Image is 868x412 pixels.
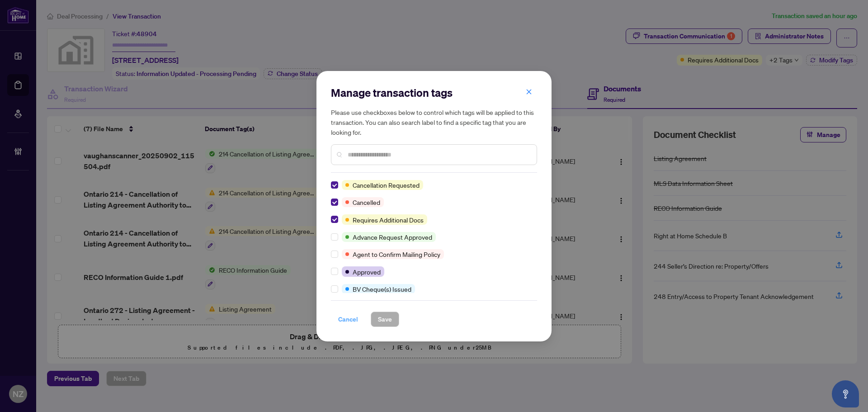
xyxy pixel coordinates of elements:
button: Open asap [832,380,859,407]
span: Requires Additional Docs [353,215,424,225]
span: Cancelled [353,197,380,207]
span: close [526,89,532,95]
h2: Manage transaction tags [331,85,537,100]
h5: Please use checkboxes below to control which tags will be applied to this transaction. You can al... [331,107,537,137]
span: Agent to Confirm Mailing Policy [353,249,440,259]
button: Cancel [331,312,365,327]
span: Cancel [338,312,358,327]
span: BV Cheque(s) Issued [353,284,411,294]
span: Approved [353,267,381,277]
button: Save [371,312,399,327]
span: Advance Request Approved [353,232,432,242]
span: Cancellation Requested [353,180,420,190]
